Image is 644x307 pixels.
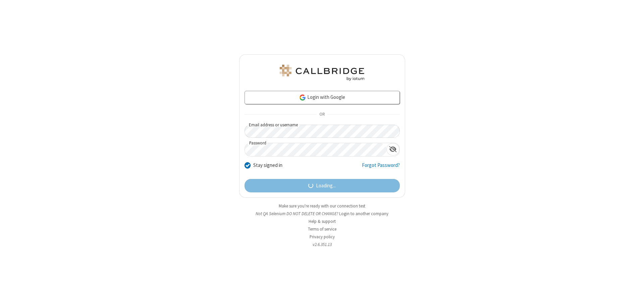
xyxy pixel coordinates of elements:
button: Loading... [245,179,400,192]
a: Privacy policy [310,234,335,240]
span: Loading... [316,182,336,190]
button: Login to another company [339,210,388,217]
label: Stay signed in [253,162,282,169]
a: Make sure you're ready with our connection test [279,203,365,209]
input: Password [245,143,386,156]
img: QA Selenium DO NOT DELETE OR CHANGE [278,65,366,81]
li: Not QA Selenium DO NOT DELETE OR CHANGE? [239,210,405,217]
img: google-icon.png [299,94,306,101]
a: Terms of service [308,226,336,232]
a: Help & support [309,219,336,224]
li: v2.6.351.13 [239,241,405,248]
a: Forgot Password? [362,162,400,174]
a: Login with Google [245,91,400,104]
div: Show password [386,143,399,156]
input: Email address or username [245,125,400,138]
span: OR [317,110,327,119]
